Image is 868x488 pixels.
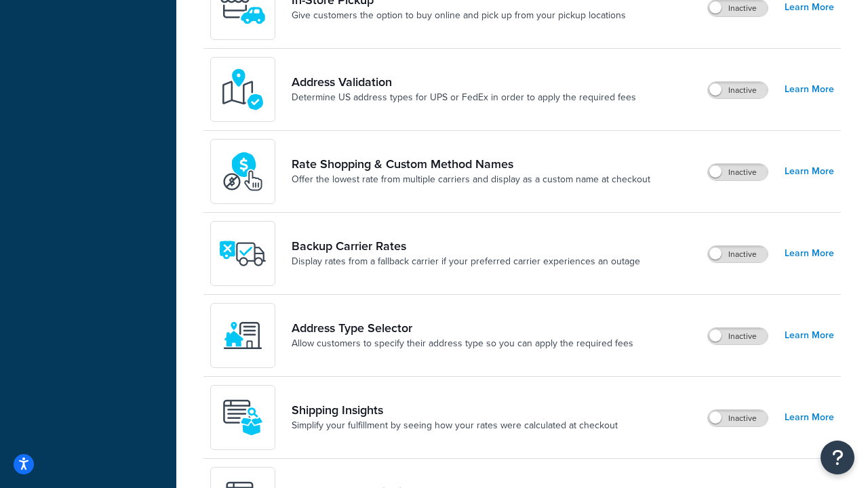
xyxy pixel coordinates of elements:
label: Inactive [708,246,768,262]
a: Offer the lowest rate from multiple carriers and display as a custom name at checkout [292,173,650,186]
a: Allow customers to specify their address type so you can apply the required fees [292,337,633,350]
label: Inactive [708,328,768,344]
label: Inactive [708,82,768,98]
a: Display rates from a fallback carrier if your preferred carrier experiences an outage [292,255,640,268]
a: Backup Carrier Rates [292,239,640,253]
a: Learn More [785,326,834,345]
a: Address Validation [292,75,636,89]
img: wNXZ4XiVfOSSwAAAABJRU5ErkJggg== [219,312,267,359]
img: kIG8fy0lQAAAABJRU5ErkJggg== [219,66,267,113]
a: Give customers the option to buy online and pick up from your pickup locations [292,9,626,22]
label: Inactive [708,164,768,180]
a: Simplify your fulfillment by seeing how your rates were calculated at checkout [292,419,618,432]
a: Shipping Insights [292,403,618,418]
a: Rate Shopping & Custom Method Names [292,157,650,171]
a: Address Type Selector [292,321,633,335]
button: Open Resource Center [821,441,854,474]
img: Acw9rhKYsOEjAAAAAElFTkSuQmCC [219,394,267,441]
a: Learn More [785,244,834,263]
img: icon-duo-feat-backup-carrier-4420b188.png [219,230,267,277]
a: Learn More [785,162,834,181]
label: Inactive [708,410,768,426]
a: Determine US address types for UPS or FedEx in order to apply the required fees [292,91,636,104]
img: icon-duo-feat-rate-shopping-ecdd8bed.png [219,148,267,195]
a: Learn More [785,408,834,427]
a: Learn More [785,80,834,99]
